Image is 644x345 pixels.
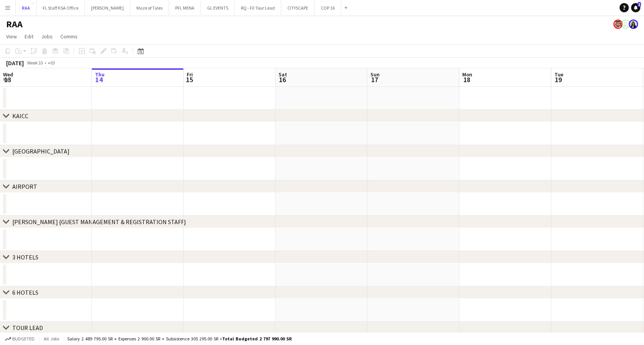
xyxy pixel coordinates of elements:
span: Sun [370,71,380,78]
div: 3 HOTELS [12,253,38,261]
app-user-avatar: THA Admin [621,20,630,29]
div: KAICC [12,112,28,120]
span: 19 [553,75,563,84]
div: 6 HOTELS [12,289,38,296]
button: CITYSCAPE [281,0,315,15]
button: [PERSON_NAME] [85,0,130,15]
span: Mon [462,71,472,78]
a: View [3,31,20,41]
h1: RAA [6,18,23,30]
span: 17 [369,75,380,84]
button: GL EVENTS [201,0,235,15]
span: Week 33 [25,60,45,66]
div: TOUR LEAD [12,324,43,332]
span: 18 [461,75,472,84]
button: Maze of Tales [130,0,169,15]
button: FL Staff KSA Office [37,0,85,15]
div: +03 [48,60,55,66]
button: Budgeted [4,335,36,343]
span: Fri [187,71,193,78]
span: 14 [94,75,105,84]
div: Salary 2 489 795.00 SR + Expenses 2 900.00 SR + Subsistence 305 295.00 SR = [67,336,292,342]
span: Total Budgeted 2 797 990.00 SR [222,336,292,342]
div: [GEOGRAPHIC_DATA] [12,147,70,155]
a: Edit [22,31,37,41]
span: All jobs [42,336,61,342]
span: Comms [60,33,78,40]
span: Jobs [41,33,53,40]
app-user-avatar: Yousef Hussain Alabdulmuhsin [613,20,622,29]
span: Edit [25,33,33,40]
button: PFL MENA [169,0,201,15]
span: Wed [3,71,13,78]
span: 16 [277,75,287,84]
span: 15 [186,75,193,84]
div: [PERSON_NAME] {GUEST MANAGEMENT & REGISTRATION STAFF} [12,218,186,226]
a: Comms [57,31,81,41]
span: Thu [95,71,105,78]
div: AIRPORT [12,183,37,190]
span: 1 [637,2,641,7]
span: Budgeted [12,336,35,342]
a: 1 [631,3,640,12]
div: [DATE] [6,59,24,67]
span: Sat [279,71,287,78]
span: Tue [554,71,563,78]
span: 13 [2,75,13,84]
span: View [6,33,17,40]
button: RQ - FII Tour Lead [235,0,281,15]
button: COP 16 [315,0,341,15]
app-user-avatar: Ala Khairalla [629,20,638,29]
button: RAA [16,0,37,15]
a: Jobs [38,31,56,41]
